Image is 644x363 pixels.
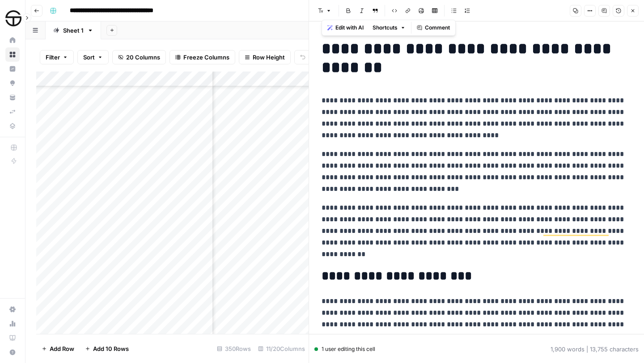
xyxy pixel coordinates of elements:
a: Home [5,33,20,47]
button: Sort [77,50,109,64]
a: Learning Hub [5,331,20,345]
a: Opportunities [5,76,20,90]
a: Syncs [5,105,20,119]
button: Add Row [36,342,80,356]
div: 11/20 Columns [254,342,309,356]
span: Filter [46,53,60,62]
span: Freeze Columns [183,53,229,62]
span: Sort [83,53,95,62]
span: Shortcuts [373,24,398,32]
button: Comment [413,22,453,34]
span: Add 10 Rows [93,344,129,353]
span: Row Height [253,53,285,62]
a: Insights [5,62,20,76]
a: Settings [5,302,20,317]
a: Browse [5,47,20,62]
span: 20 Columns [126,53,160,62]
button: Add 10 Rows [80,342,134,356]
button: Row Height [239,50,291,64]
button: Undo [294,50,329,64]
span: Add Row [50,344,74,353]
div: 1,900 words | 13,755 characters [551,345,639,354]
button: Freeze Columns [169,50,235,64]
button: Filter [40,50,74,64]
a: Data Library [5,119,20,133]
img: SimpleTire Logo [5,10,21,26]
div: Sheet 1 [63,26,84,35]
button: Edit with AI [324,22,367,34]
button: Shortcuts [369,22,409,34]
div: 1 user editing this cell [314,345,375,353]
span: Edit with AI [335,24,364,32]
span: Comment [425,24,450,32]
a: Your Data [5,90,20,105]
a: Sheet 1 [46,21,101,39]
button: Help + Support [5,345,20,359]
button: Workspace: SimpleTire [5,7,20,30]
div: 350 Rows [213,342,254,356]
a: Usage [5,317,20,331]
button: 20 Columns [112,50,166,64]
